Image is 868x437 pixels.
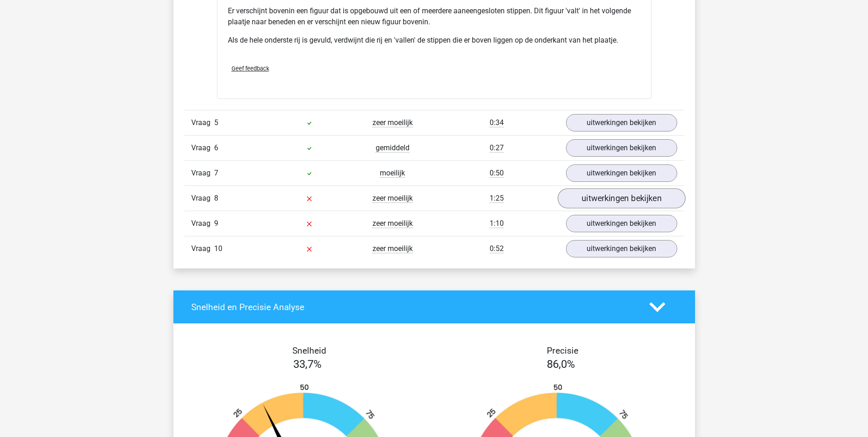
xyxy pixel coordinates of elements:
p: Als de hele onderste rij is gevuld, verdwijnt die rij en 'vallen' de stippen die er boven liggen ... [228,35,641,46]
span: Vraag [191,142,214,153]
span: 7 [214,169,218,177]
span: 86,0% [547,358,575,371]
p: Er verschijnt bovenin een figuur dat is opgebouwd uit een of meerdere aaneengesloten stippen. Dit... [228,5,641,27]
span: gemiddeld [376,143,410,153]
span: moeilijk [380,169,405,178]
h4: Snelheid [191,345,427,356]
span: 5 [214,118,218,127]
h4: Snelheid en Precisie Analyse [191,302,636,312]
span: zeer moeilijk [372,219,413,228]
span: 10 [214,244,222,253]
span: 9 [214,219,218,228]
a: uitwerkingen bekijken [566,240,677,257]
a: uitwerkingen bekijken [566,164,677,182]
span: Vraag [191,243,214,254]
span: zeer moeilijk [372,118,413,127]
a: uitwerkingen bekijken [557,188,685,208]
span: 0:27 [490,143,504,153]
a: uitwerkingen bekijken [566,114,677,131]
span: 6 [214,143,218,152]
span: Vraag [191,218,214,229]
span: 0:50 [490,169,504,178]
span: 0:34 [490,118,504,127]
span: zeer moeilijk [372,194,413,203]
span: 8 [214,194,218,202]
span: Vraag [191,168,214,179]
a: uitwerkingen bekijken [566,215,677,232]
span: zeer moeilijk [372,244,413,253]
span: 0:52 [490,244,504,253]
span: 1:25 [490,194,504,203]
h4: Precisie [445,345,681,356]
span: Vraag [191,117,214,128]
span: 33,7% [293,358,322,371]
a: uitwerkingen bekijken [566,139,677,157]
span: Geef feedback [232,65,269,72]
span: Vraag [191,193,214,204]
span: 1:10 [490,219,504,228]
